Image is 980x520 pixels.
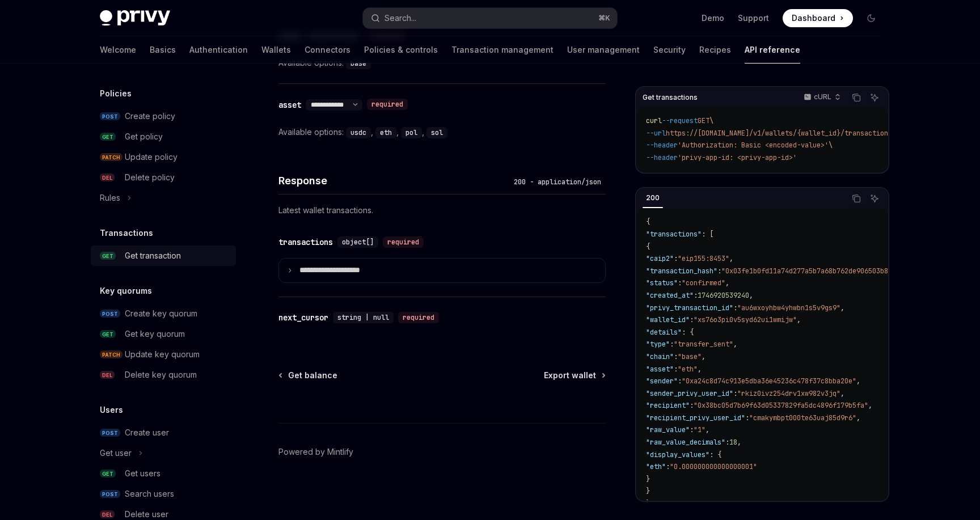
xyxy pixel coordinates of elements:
[745,413,749,422] span: :
[646,462,666,471] span: "eth"
[189,36,248,64] a: Authentication
[100,330,116,339] span: GET
[100,310,120,318] span: POST
[383,236,424,248] div: required
[401,127,422,138] code: pol
[849,90,864,105] button: Copy the contents from the code block
[662,116,698,125] span: --request
[375,127,396,138] code: eth
[792,12,835,24] span: Dashboard
[646,291,694,300] span: "created_at"
[125,487,174,501] div: Search users
[646,487,650,496] span: }
[867,191,882,206] button: Ask AI
[797,315,801,324] span: ,
[342,238,374,247] span: object[]
[91,126,236,147] a: GETGet policy
[856,377,860,386] span: ,
[100,174,115,182] span: DEL
[278,312,328,323] div: next_cursor
[646,450,709,459] span: "display_values"
[346,58,371,69] code: base
[646,116,662,125] span: curl
[100,429,120,437] span: POST
[646,328,682,337] span: "details"
[91,246,236,266] a: GETGet transaction
[100,153,122,162] span: PATCH
[702,352,706,361] span: ,
[678,352,702,361] span: "base"
[797,88,846,107] button: cURL
[646,141,678,150] span: --header
[646,242,650,251] span: {
[709,116,713,125] span: \
[678,141,829,150] span: 'Authorization: Basic <encoded-value>'
[91,303,236,324] a: POSTCreate key quorum
[678,153,797,162] span: 'privy-app-id: <privy-app-id>'
[682,278,725,288] span: "confirmed"
[733,303,737,312] span: :
[646,352,674,361] span: "chain"
[305,36,350,64] a: Connectors
[783,9,853,27] a: Dashboard
[709,450,721,459] span: : {
[702,230,713,239] span: : [
[544,370,605,381] a: Export wallet
[125,327,185,341] div: Get key quorum
[125,249,181,263] div: Get transaction
[653,36,686,64] a: Security
[100,446,132,460] div: Get user
[737,303,840,312] span: "au6wxoyhbw4yhwbn1s5v9gs9"
[100,191,120,205] div: Rules
[678,365,698,374] span: "eth"
[682,328,694,337] span: : {
[125,368,197,382] div: Delete key quorum
[125,130,163,143] div: Get policy
[646,217,650,226] span: {
[125,426,169,439] div: Create user
[717,267,721,276] span: :
[100,36,136,64] a: Welcome
[385,11,416,25] div: Search...
[643,93,698,102] span: Get transactions
[646,254,674,263] span: "caip2"
[706,425,709,434] span: ,
[674,365,678,374] span: :
[598,14,610,23] span: ⌘ K
[278,204,606,217] p: Latest wallet transactions.
[694,291,698,300] span: :
[725,438,729,447] span: :
[646,303,733,312] span: "privy_transaction_id"
[699,36,731,64] a: Recipes
[674,340,733,349] span: "transfer_sent"
[646,401,690,410] span: "recipient"
[363,8,617,28] button: Open search
[690,315,694,324] span: :
[690,425,694,434] span: :
[426,127,447,138] code: sol
[702,12,724,24] a: Demo
[646,278,678,288] span: "status"
[745,36,800,64] a: API reference
[729,438,737,447] span: 18
[125,171,175,184] div: Delete policy
[367,99,408,110] div: required
[100,112,120,121] span: POST
[646,475,650,484] span: }
[738,12,769,24] a: Support
[100,252,116,260] span: GET
[91,443,236,463] button: Toggle Get user section
[646,389,733,398] span: "sender_privy_user_id"
[646,425,690,434] span: "raw_value"
[849,191,864,206] button: Copy the contents from the code block
[670,340,674,349] span: :
[643,191,663,205] div: 200
[749,291,753,300] span: ,
[829,141,833,150] span: \
[280,370,337,381] a: Get balance
[91,167,236,188] a: DELDelete policy
[346,127,371,138] code: usdc
[646,340,670,349] span: "type"
[733,389,737,398] span: :
[337,313,389,322] span: string | null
